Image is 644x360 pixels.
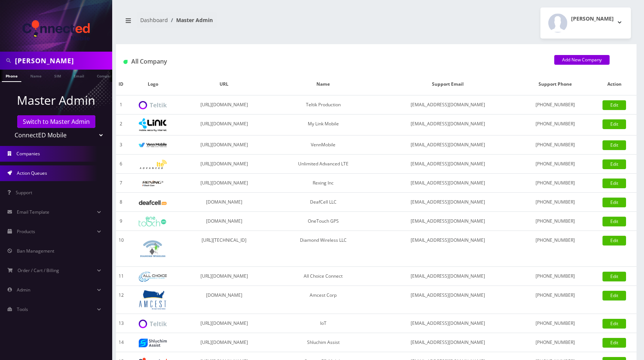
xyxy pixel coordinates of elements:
img: Rexing Inc [139,180,167,187]
td: [PHONE_NUMBER] [518,135,592,155]
td: 10 [116,231,126,267]
img: All Choice Connect [139,272,167,282]
td: [PHONE_NUMBER] [518,212,592,231]
td: 2 [116,115,126,135]
a: Edit [602,217,626,226]
a: Edit [602,338,626,348]
a: Add New Company [554,55,610,65]
td: [EMAIL_ADDRESS][DOMAIN_NAME] [378,333,518,352]
td: [URL][DOMAIN_NAME] [179,115,269,135]
img: Diamond Wireless LLC [139,235,167,263]
td: 12 [116,286,126,314]
td: [URL][DOMAIN_NAME] [179,155,269,174]
span: Ban Management [17,248,54,254]
td: Unlimited Advanced LTE [269,155,378,174]
span: Products [17,228,35,235]
a: Name [27,70,45,81]
td: [EMAIL_ADDRESS][DOMAIN_NAME] [378,212,518,231]
td: [EMAIL_ADDRESS][DOMAIN_NAME] [378,286,518,314]
a: Edit [602,319,626,329]
td: [PHONE_NUMBER] [518,314,592,333]
td: [PHONE_NUMBER] [518,174,592,193]
a: Email [70,70,88,81]
td: [DOMAIN_NAME] [179,286,269,314]
a: SIM [50,70,65,81]
nav: breadcrumb [122,12,371,34]
a: Edit [602,291,626,300]
a: Edit [602,179,626,188]
td: [EMAIL_ADDRESS][DOMAIN_NAME] [378,174,518,193]
span: Order / Cart / Billing [18,267,59,274]
td: [URL][DOMAIN_NAME] [179,333,269,352]
button: [PERSON_NAME] [540,7,631,39]
th: Support Email [378,73,518,95]
td: [PHONE_NUMBER] [518,155,592,174]
td: [EMAIL_ADDRESS][DOMAIN_NAME] [378,135,518,155]
th: Name [269,73,378,95]
td: All Choice Connect [269,267,378,286]
a: Edit [602,159,626,169]
td: [PHONE_NUMBER] [518,286,592,314]
td: [URL][DOMAIN_NAME] [179,174,269,193]
span: Action Queues [17,170,47,176]
a: Phone [2,70,21,82]
td: [EMAIL_ADDRESS][DOMAIN_NAME] [378,314,518,333]
td: VennMobile [269,135,378,155]
th: Logo [126,73,180,95]
td: [PHONE_NUMBER] [518,95,592,115]
td: [EMAIL_ADDRESS][DOMAIN_NAME] [378,155,518,174]
img: ConnectED Mobile [22,20,90,40]
th: URL [179,73,269,95]
td: [URL][DOMAIN_NAME] [179,267,269,286]
a: Edit [602,119,626,129]
img: OneTouch GPS [139,217,167,226]
h2: [PERSON_NAME] [571,16,614,22]
span: Email Template [17,209,49,215]
li: Master Admin [168,16,213,24]
td: [EMAIL_ADDRESS][DOMAIN_NAME] [378,231,518,267]
input: Search in Company [15,54,110,68]
img: My Link Mobile [139,118,167,131]
td: Rexing Inc [269,174,378,193]
td: [URL][DOMAIN_NAME] [179,314,269,333]
span: Admin [17,287,30,293]
td: Teltik Production [269,95,378,115]
td: [PHONE_NUMBER] [518,115,592,135]
a: Edit [602,236,626,245]
td: 14 [116,333,126,352]
td: [PHONE_NUMBER] [518,267,592,286]
td: Amcest Corp [269,286,378,314]
td: [PHONE_NUMBER] [518,193,592,212]
span: Tools [17,306,28,312]
a: Edit [602,100,626,110]
td: [PHONE_NUMBER] [518,333,592,352]
td: DeafCell LLC [269,193,378,212]
span: Support [16,189,32,196]
a: Dashboard [140,16,168,24]
a: Edit [602,272,626,281]
img: DeafCell LLC [139,200,167,205]
td: 8 [116,193,126,212]
img: Unlimited Advanced LTE [139,160,167,169]
td: OneTouch GPS [269,212,378,231]
td: 9 [116,212,126,231]
td: [EMAIL_ADDRESS][DOMAIN_NAME] [378,95,518,115]
td: 1 [116,95,126,115]
img: VennMobile [139,143,167,148]
td: [URL][TECHNICAL_ID] [179,231,269,267]
a: Edit [602,140,626,150]
td: [DOMAIN_NAME] [179,193,269,212]
a: Switch to Master Admin [17,115,95,128]
td: 7 [116,174,126,193]
td: [URL][DOMAIN_NAME] [179,135,269,155]
img: IoT [139,320,167,328]
td: IoT [269,314,378,333]
td: Shluchim Assist [269,333,378,352]
th: Support Phone [518,73,592,95]
img: Teltik Production [139,101,167,110]
td: [EMAIL_ADDRESS][DOMAIN_NAME] [378,267,518,286]
td: 13 [116,314,126,333]
td: Diamond Wireless LLC [269,231,378,267]
td: [EMAIL_ADDRESS][DOMAIN_NAME] [378,193,518,212]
